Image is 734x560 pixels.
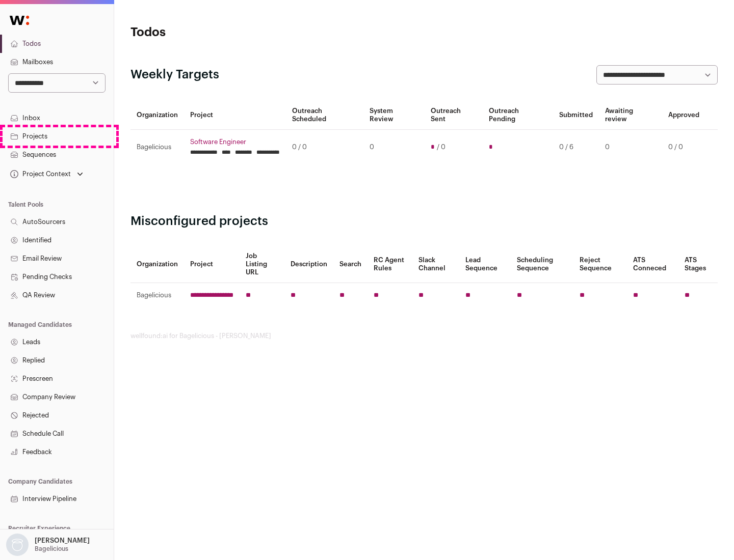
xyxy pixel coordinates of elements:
div: Project Context [8,170,71,178]
td: Bagelicious [130,130,184,165]
th: ATS Conneced [627,246,678,283]
th: Awaiting review [599,101,662,130]
img: Wellfound [4,10,35,31]
th: Description [284,246,333,283]
button: Open dropdown [4,534,92,556]
th: Lead Sequence [459,246,511,283]
th: Search [333,246,368,283]
th: System Review [363,101,424,130]
th: ATS Stages [678,246,718,283]
button: Open dropdown [8,167,85,181]
th: Submitted [553,101,599,130]
th: RC Agent Rules [368,246,412,283]
footer: wellfound:ai for Bagelicious - [PERSON_NAME] [130,332,718,340]
h2: Weekly Targets [130,67,219,83]
th: Project [184,101,286,130]
td: 0 [363,130,424,165]
h1: Todos [130,24,326,41]
th: Outreach Sent [425,101,483,130]
p: Bagelicious [35,545,68,553]
th: Approved [662,101,705,130]
td: 0 [599,130,662,165]
h2: Misconfigured projects [130,213,718,230]
span: / 0 [437,143,445,151]
th: Slack Channel [412,246,459,283]
a: Software Engineer [190,138,280,146]
th: Project [184,246,240,283]
th: Outreach Scheduled [286,101,363,130]
th: Outreach Pending [483,101,553,130]
th: Scheduling Sequence [511,246,573,283]
td: 0 / 6 [553,130,599,165]
td: 0 / 0 [662,130,705,165]
th: Reject Sequence [573,246,627,283]
th: Job Listing URL [240,246,284,283]
th: Organization [130,246,184,283]
img: nopic.png [6,534,29,556]
p: [PERSON_NAME] [35,537,90,545]
th: Organization [130,101,184,130]
td: Bagelicious [130,283,184,308]
td: 0 / 0 [286,130,363,165]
